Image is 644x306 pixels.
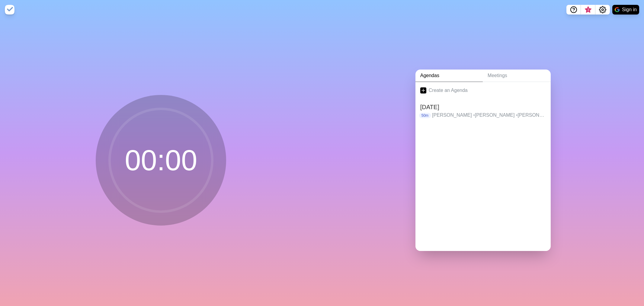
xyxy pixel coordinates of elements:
button: Sign in [612,5,639,15]
span: 3 [586,8,591,12]
button: What’s new [581,5,595,15]
button: Help [566,5,581,15]
a: Agendas [415,70,483,82]
img: google logo [615,7,620,12]
button: Settings [595,5,610,15]
a: Meetings [483,70,551,82]
span: • [473,112,475,118]
p: 50m [419,113,431,118]
h2: [DATE] [420,103,546,112]
a: Create an Agenda [415,82,551,99]
img: timeblocks logo [5,5,14,15]
p: [PERSON_NAME] [PERSON_NAME] [PERSON_NAME] [PERSON_NAME] [PERSON_NAME] [432,112,546,119]
span: • [516,112,518,118]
